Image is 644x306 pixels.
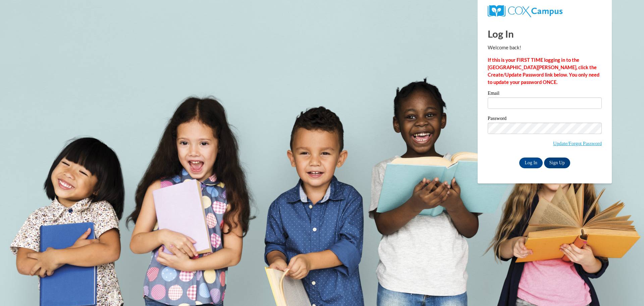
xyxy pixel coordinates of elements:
p: Welcome back! [488,44,602,51]
a: COX Campus [488,8,562,13]
h1: Log In [488,27,602,41]
label: Email [488,91,602,97]
label: Password [488,116,602,123]
img: COX Campus [488,5,562,17]
a: Update/Forgot Password [553,141,602,146]
strong: If this is your FIRST TIME logging in to the [GEOGRAPHIC_DATA][PERSON_NAME], click the Create/Upd... [488,57,599,85]
a: Sign Up [544,158,570,168]
input: Log In [519,158,543,168]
